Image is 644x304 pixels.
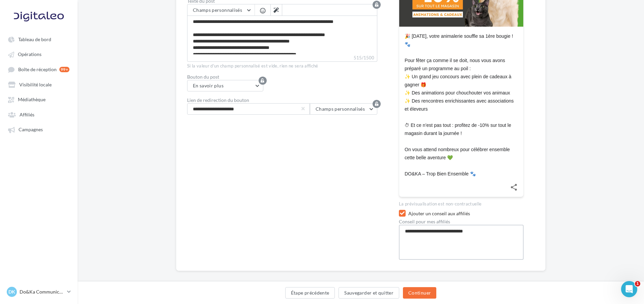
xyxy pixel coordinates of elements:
[20,288,64,295] p: Do&Ka Communication
[635,281,640,286] span: 1
[18,66,57,72] span: Boîte de réception
[18,36,51,42] span: Tableau de bord
[399,198,524,207] div: La prévisualisation est non-contractuelle
[4,33,74,45] a: Tableau de bord
[187,62,377,69] div: Si la valeur d'un champ personnalisé est vide, rien ne sera affiché
[285,287,335,299] button: Étape précédente
[187,80,263,91] button: En savoir plus
[8,288,15,295] span: DK
[18,97,46,103] span: Médiathèque
[19,82,52,87] span: Visibilité locale
[187,4,255,16] button: Champs personnalisés
[4,123,74,135] a: Campagnes
[187,75,377,79] label: Bouton du post
[187,98,249,103] label: Lien de redirection du bouton
[310,103,377,115] button: Champs personnalisés
[4,93,74,105] a: Médiathèque
[20,112,34,117] span: Affiliés
[4,48,74,60] a: Opérations
[316,106,365,112] span: Champs personnalisés
[4,78,74,90] a: Visibilité locale
[18,52,41,57] span: Opérations
[405,32,518,178] div: 🎉 [DATE], votre animalerie souffle sa 1ère bougie ! 🐾 Pour fêter ça comme il se doit, nous vous a...
[4,63,74,76] a: Boîte de réception 99+
[4,108,74,120] a: Affiliés
[403,287,436,299] button: Continuer
[59,67,69,72] div: 99+
[19,127,43,133] span: Campagnes
[187,54,377,62] label: 515/1500
[399,219,524,224] div: Conseil pour mes affiliés
[621,281,637,297] iframe: Intercom live chat
[408,210,524,217] div: Ajouter un conseil aux affiliés
[339,287,399,299] button: Sauvegarder et quitter
[5,285,72,298] a: DK Do&Ka Communication
[193,83,224,88] span: En savoir plus
[193,7,242,13] span: Champs personnalisés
